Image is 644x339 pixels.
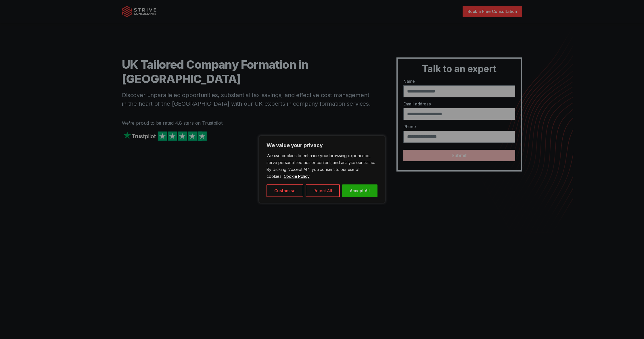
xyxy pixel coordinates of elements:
div: We value your privacy [259,136,385,203]
p: We value your privacy [267,142,377,149]
button: Accept All [342,184,377,197]
a: Cookie Policy [283,174,310,179]
button: Customise [267,184,303,197]
button: Reject All [306,184,340,197]
p: We use cookies to enhance your browsing experience, serve personalised ads or content, and analys... [267,152,377,180]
